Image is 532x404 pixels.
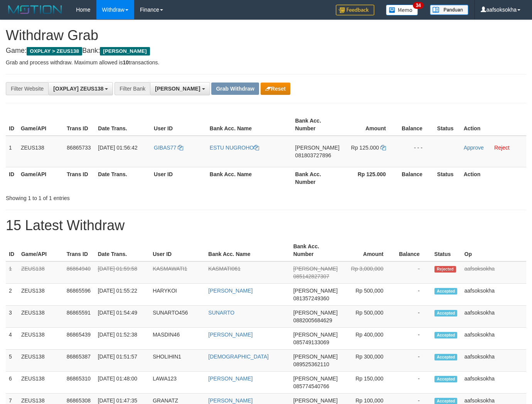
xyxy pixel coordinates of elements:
td: 86864940 [64,261,95,284]
th: Status [434,167,461,189]
span: [PERSON_NAME] [293,353,338,360]
a: [PERSON_NAME] [208,375,253,382]
h1: 15 Latest Withdraw [6,218,526,233]
a: Copy 125000 to clipboard [380,145,386,151]
a: GIBAS77 [154,145,183,151]
span: Copy 0882005684629 to clipboard [293,317,332,323]
th: Bank Acc. Number [292,114,343,136]
th: Date Trans. [95,239,150,261]
span: [PERSON_NAME] [293,397,338,404]
td: ZEUS138 [18,328,64,350]
td: 2 [6,284,18,306]
td: Rp 500,000 [341,284,395,306]
td: 86865596 [64,284,95,306]
td: 4 [6,328,18,350]
td: Rp 500,000 [341,306,395,328]
td: aafsoksokha [461,328,527,350]
span: [PERSON_NAME] [293,332,338,338]
td: Rp 3,000,000 [341,261,395,284]
span: [PERSON_NAME] [293,310,338,316]
th: Game/API [18,114,64,136]
button: Reset [261,82,290,95]
td: KASMAWATI1 [150,261,205,284]
img: panduan.png [430,5,468,15]
td: - [395,284,431,306]
span: [OXPLAY] ZEUS138 [53,86,103,92]
td: - [395,328,431,350]
td: aafsoksokha [461,350,527,372]
td: - [395,306,431,328]
th: Amount [343,114,397,136]
a: Approve [464,145,484,151]
th: Game/API [18,167,64,189]
td: - - - [397,136,434,167]
span: Copy 081357249360 to clipboard [293,295,329,301]
td: - [395,261,431,284]
span: 86865733 [67,145,91,151]
td: Rp 400,000 [341,328,395,350]
td: [DATE] 01:55:22 [95,284,150,306]
span: Rp 125.000 [351,145,379,151]
th: User ID [150,239,205,261]
th: Game/API [18,239,64,261]
th: Action [461,114,526,136]
td: aafsoksokha [461,261,527,284]
td: 86865387 [64,350,95,372]
td: [DATE] 01:52:38 [95,328,150,350]
td: ZEUS138 [18,284,64,306]
td: Rp 300,000 [341,350,395,372]
span: [PERSON_NAME] [155,86,200,92]
th: Rp 125.000 [343,167,397,189]
th: ID [6,167,18,189]
td: ZEUS138 [18,350,64,372]
span: [PERSON_NAME] [293,375,338,382]
div: Filter Website [6,82,48,95]
td: HARYKOI [150,284,205,306]
td: 6 [6,372,18,394]
th: Op [461,239,527,261]
th: Bank Acc. Name [205,239,290,261]
span: OXPLAY > ZEUS138 [27,47,82,56]
span: Accepted [434,332,458,338]
span: Accepted [434,376,458,382]
td: [DATE] 01:59:58 [95,261,150,284]
th: Date Trans. [95,167,151,189]
th: ID [6,114,18,136]
td: [DATE] 01:54:49 [95,306,150,328]
td: Rp 150,000 [341,372,395,394]
th: Amount [341,239,395,261]
p: Grab and process withdraw. Maximum allowed is transactions. [6,59,526,66]
span: GIBAS77 [154,145,176,151]
td: 86865591 [64,306,95,328]
td: [DATE] 01:48:00 [95,372,150,394]
td: SHOLIHIN1 [150,350,205,372]
a: KASMATI061 [208,266,241,272]
td: - [395,350,431,372]
span: Copy 085142827307 to clipboard [293,273,329,279]
a: [PERSON_NAME] [208,288,253,294]
th: User ID [151,114,207,136]
span: 34 [413,2,423,9]
span: [PERSON_NAME] [295,145,340,151]
th: Bank Acc. Number [292,167,343,189]
td: 86865310 [64,372,95,394]
td: LAWA123 [150,372,205,394]
th: Balance [397,167,434,189]
td: ZEUS138 [18,372,64,394]
span: Accepted [434,354,458,360]
a: Reject [494,145,510,151]
td: ZEUS138 [18,306,64,328]
td: 1 [6,136,18,167]
span: [DATE] 01:56:42 [98,145,137,151]
td: 3 [6,306,18,328]
td: aafsoksokha [461,306,527,328]
a: ESTU NUGROHO [210,145,259,151]
td: aafsoksokha [461,284,527,306]
button: [PERSON_NAME] [150,82,210,95]
span: Copy 089525362110 to clipboard [293,361,329,367]
td: 86865439 [64,328,95,350]
th: Trans ID [64,114,95,136]
span: Accepted [434,288,458,295]
a: [PERSON_NAME] [208,397,253,404]
span: Copy 081803727896 to clipboard [295,152,331,158]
